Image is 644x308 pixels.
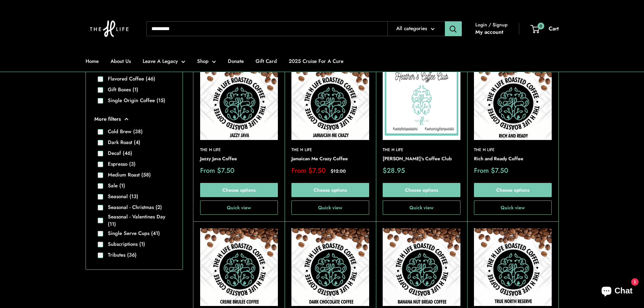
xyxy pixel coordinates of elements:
[103,193,138,200] label: Seasonal (13)
[103,213,174,228] label: Seasonal - Valentines Day (11)
[86,7,133,51] img: The H Life
[475,20,507,29] span: Login / Signup
[445,21,462,36] button: Search
[94,114,174,124] button: More filters
[103,230,160,237] label: Single Serve Cups (41)
[291,155,369,163] a: Jamaican Me Crazy Coffee
[289,56,343,66] a: 2025 Cruise For A Cure
[474,200,552,215] button: Quick view
[331,169,346,173] span: $12.00
[200,200,278,215] button: Quick view
[383,167,405,174] span: $28.95
[474,167,508,174] span: From $7.50
[200,228,278,306] a: Creme Brulee CoffeeCreme Brulee Coffee
[103,240,145,248] label: Subscriptions (1)
[103,251,137,259] label: Tributes (36)
[531,24,559,34] a: 0 Cart
[103,128,143,136] label: Cold Brew (38)
[291,228,369,306] img: Dark Chocolate Decadence Coffee
[103,139,140,146] label: Dark Roast (4)
[111,56,131,66] a: About Us
[595,281,639,303] inbox-online-store-chat: Shopify online store chat
[291,62,369,140] img: Jamaican Me Crazy Coffee
[146,21,387,36] input: Search...
[256,56,277,66] a: Gift Card
[383,183,460,197] a: Choose options
[228,56,244,66] a: Donate
[474,183,552,197] a: Choose options
[103,204,162,211] label: Seasonal - Christmas (2)
[383,200,460,215] button: Quick view
[103,86,138,94] label: Gift Boxes (1)
[383,155,460,163] a: [PERSON_NAME]'s Coffee Club
[291,200,369,215] button: Quick view
[86,56,99,66] a: Home
[474,62,552,140] img: Rich and Ready Coffee
[474,147,552,153] a: The H Life
[103,75,155,83] label: Flavored Coffee (46)
[200,155,278,163] a: Jazzy Java Coffee
[475,27,503,37] a: My account
[200,167,235,174] span: From $7.50
[200,62,278,140] img: Jazzy Java Coffee
[474,155,552,163] a: Rich and Ready Coffee
[474,228,552,306] a: True North ReserveTrue North Reserve
[537,22,544,29] span: 0
[474,228,552,306] img: True North Reserve
[291,183,369,197] a: Choose options
[103,182,125,190] label: Sale (1)
[549,25,559,32] span: Cart
[291,167,326,174] span: From $7.50
[383,62,460,140] img: Heather's Coffee Club
[143,56,185,66] a: Leave A Legacy
[383,228,460,306] img: On a white textured background there are coffee beans spilling from the top and The H Life brain ...
[291,147,369,153] a: The H Life
[103,149,132,157] label: Decaf (46)
[103,171,151,179] label: Medium Roast (58)
[383,147,460,153] a: The H Life
[103,160,136,168] label: Espresso (3)
[103,97,165,104] label: Single Origin Coffee (15)
[200,228,278,306] img: Creme Brulee Coffee
[200,147,278,153] a: The H Life
[291,62,369,140] a: Jamaican Me Crazy CoffeeJamaican Me Crazy Coffee
[200,183,278,197] a: Choose options
[197,56,216,66] a: Shop
[291,228,369,306] a: Dark Chocolate Decadence CoffeeDark Chocolate Decadence Coffee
